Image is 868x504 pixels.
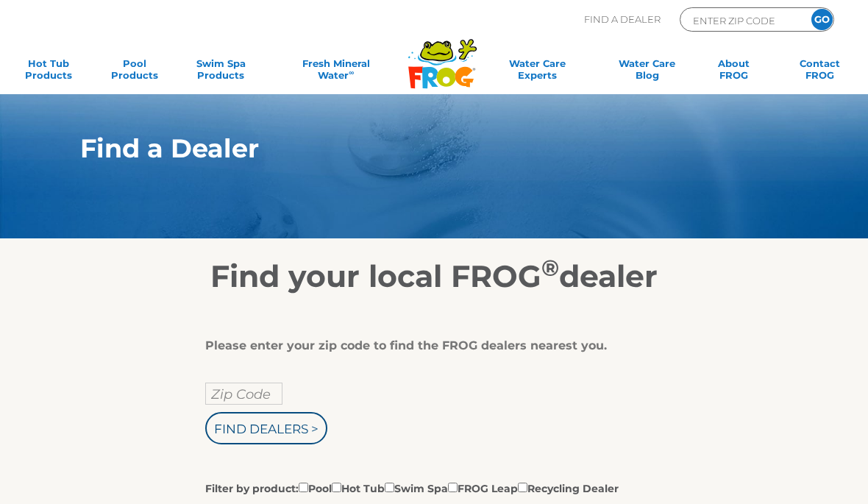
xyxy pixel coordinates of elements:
h1: Find a Dealer [80,134,735,163]
input: Filter by product:PoolHot TubSwim SpaFROG LeapRecycling Dealer [448,483,458,492]
a: ContactFROG [786,57,853,87]
input: GO [811,9,833,30]
a: Hot TubProducts [15,57,82,87]
input: Find Dealers > [205,412,327,444]
a: AboutFROG [700,57,767,87]
input: Filter by product:PoolHot TubSwim SpaFROG LeapRecycling Dealer [299,483,308,492]
p: Find A Dealer [584,7,661,32]
div: Please enter your zip code to find the FROG dealers nearest you. [205,338,651,353]
a: PoolProducts [101,57,168,87]
a: Fresh MineralWater∞ [274,57,399,87]
input: Filter by product:PoolHot TubSwim SpaFROG LeapRecycling Dealer [518,483,527,492]
input: Filter by product:PoolHot TubSwim SpaFROG LeapRecycling Dealer [385,483,394,492]
a: Water CareBlog [613,57,680,87]
input: Filter by product:PoolHot TubSwim SpaFROG LeapRecycling Dealer [332,483,341,492]
h2: Find your local FROG dealer [58,258,810,294]
label: Filter by product: Pool Hot Tub Swim Spa FROG Leap Recycling Dealer [205,480,619,496]
sup: ∞ [349,68,354,77]
a: Water CareExperts [480,57,594,87]
input: Zip Code Form [691,12,791,29]
a: Swim SpaProducts [188,57,255,87]
sup: ® [541,254,559,282]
